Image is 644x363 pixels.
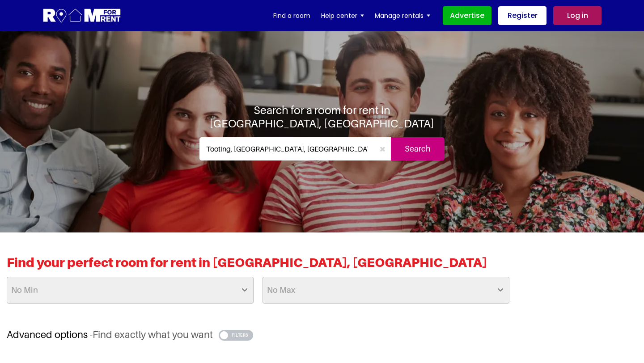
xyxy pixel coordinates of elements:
a: Find a room [273,9,310,22]
img: Logo for Room for Rent, featuring a welcoming design with a house icon and modern typography [42,8,122,24]
input: Where do you want to live. Search by town or postcode [199,137,374,160]
h2: Find your perfect room for rent in [GEOGRAPHIC_DATA], [GEOGRAPHIC_DATA] [7,255,637,277]
span: Find exactly what you want [93,329,213,340]
a: Log in [553,6,602,25]
h1: Search for a room for rent in [GEOGRAPHIC_DATA], [GEOGRAPHIC_DATA] [199,103,445,130]
a: Register [498,6,547,25]
input: Search [391,137,445,160]
a: Manage rentals [375,9,430,22]
a: Help center [321,9,364,22]
h3: Advanced options - [7,329,637,341]
a: Advertise [443,6,491,25]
